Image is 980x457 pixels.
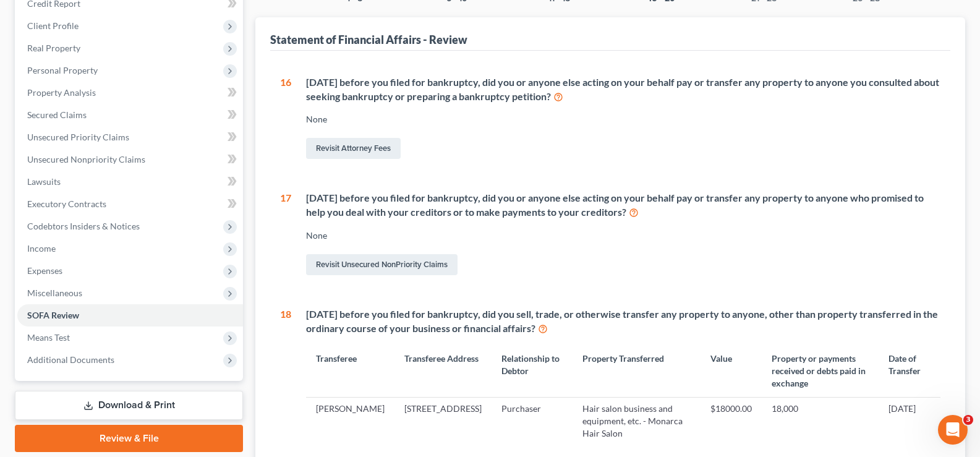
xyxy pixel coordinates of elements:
span: Additional Documents [27,354,114,365]
td: 18,000 [762,397,879,445]
div: None [306,113,940,126]
a: Revisit Unsecured NonPriority Claims [306,254,458,275]
th: Property or payments received or debts paid in exchange [762,346,879,397]
div: Attorney's Disclosure of Compensation [18,270,229,293]
div: Attorney's Disclosure of Compensation [25,275,207,288]
span: Secured Claims [27,109,87,120]
button: Help [165,343,247,393]
div: Send us a message [25,156,207,169]
td: Hair salon business and equipment, etc. - Monarca Hair Salon [573,397,701,445]
div: Close [213,20,235,42]
a: Property Analysis [17,82,243,104]
div: Statement of Financial Affairs - Property Repossessed, Foreclosed, Garnished, Attached, Seized, o... [18,315,229,364]
div: Adding Income [25,297,207,310]
td: $18000.00 [701,397,762,445]
img: Profile image for Lindsey [132,20,157,45]
a: Executory Contracts [17,193,243,215]
a: Unsecured Priority Claims [17,126,243,148]
th: Transferee Address [394,346,492,397]
div: None [306,229,940,242]
span: Messages [103,374,145,383]
th: Property Transferred [573,346,701,397]
th: Value [701,346,762,397]
img: Profile image for Emma [179,20,204,45]
p: How can we help? [25,109,223,130]
div: Statement of Financial Affairs - Payments Made in the Last 90 days [25,239,207,265]
th: Relationship to Debtor [492,346,573,397]
div: We'll be back online [DATE] [25,169,207,182]
span: Home [27,374,55,383]
iframe: Intercom live chat [938,415,968,445]
span: Real Property [27,43,80,53]
div: [DATE] before you filed for bankruptcy, did you or anyone else acting on your behalf pay or trans... [306,75,940,104]
div: 16 [280,75,291,162]
span: Unsecured Nonpriority Claims [27,154,145,164]
span: Help [196,374,216,383]
a: Download & Print [15,391,243,420]
button: Search for help [18,204,229,229]
span: Means Test [27,332,70,343]
p: Hi there! [25,88,223,109]
img: Profile image for James [156,20,181,45]
span: Miscellaneous [27,288,82,298]
span: SOFA Review [27,310,79,320]
span: Client Profile [27,20,79,31]
span: Property Analysis [27,87,96,98]
a: SOFA Review [17,304,243,327]
a: Revisit Attorney Fees [306,138,401,159]
a: Lawsuits [17,171,243,193]
div: Adding Income [18,293,229,315]
span: Executory Contracts [27,199,106,209]
span: Unsecured Priority Claims [27,132,129,142]
span: Personal Property [27,65,98,75]
div: Statement of Financial Affairs - Review [270,32,467,47]
td: [STREET_ADDRESS] [394,397,492,445]
span: Codebtors Insiders & Notices [27,221,140,231]
span: Expenses [27,265,62,276]
a: Review & File [15,425,243,452]
div: Statement of Financial Affairs - Payments Made in the Last 90 days [18,234,229,270]
div: 17 [280,191,291,278]
span: Search for help [25,210,100,223]
span: 3 [963,415,973,425]
div: [DATE] before you filed for bankruptcy, did you sell, trade, or otherwise transfer any property t... [306,307,940,336]
td: Purchaser [492,397,573,445]
a: Secured Claims [17,104,243,126]
span: Income [27,243,56,254]
div: Statement of Financial Affairs - Property Repossessed, Foreclosed, Garnished, Attached, Seized, o... [25,320,207,359]
div: [DATE] before you filed for bankruptcy, did you or anyone else acting on your behalf pay or trans... [306,191,940,220]
td: [PERSON_NAME] [306,397,394,445]
button: Messages [82,343,164,393]
th: Transferee [306,346,394,397]
a: Unsecured Nonpriority Claims [17,148,243,171]
div: Send us a messageWe'll be back online [DATE] [12,145,235,192]
th: Date of Transfer [879,346,940,397]
img: logo [25,27,108,40]
span: Lawsuits [27,176,61,187]
td: [DATE] [879,397,940,445]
